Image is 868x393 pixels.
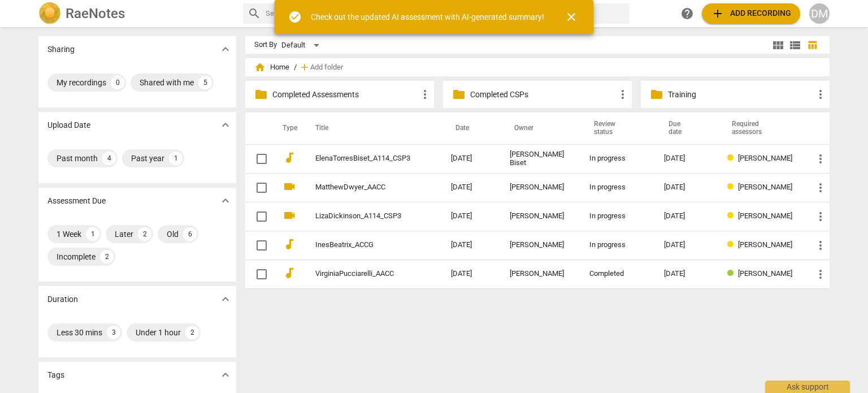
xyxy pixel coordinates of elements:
div: Completed [589,270,646,278]
div: In progress [589,241,646,249]
div: Old [167,228,179,240]
button: Upload [702,3,800,24]
div: Under 1 hour [136,327,181,338]
div: [PERSON_NAME] [510,212,571,221]
span: audiotrack [283,266,296,280]
div: Incomplete [57,251,96,262]
div: 5 [198,76,212,89]
div: [PERSON_NAME] [510,270,571,278]
div: [PERSON_NAME] [510,183,571,192]
div: 2 [138,227,151,241]
a: LizaDickinson_A114_CSP3 [315,212,410,221]
p: Sharing [47,44,75,55]
button: Table view [804,37,821,54]
span: folder [254,88,268,101]
div: 1 [86,227,99,241]
span: expand_more [219,118,232,132]
span: Review status: completed [727,269,738,278]
td: [DATE] [442,231,501,260]
div: [DATE] [664,241,709,249]
span: videocam [283,180,296,193]
th: Type [274,113,302,144]
p: Assessment Due [47,195,106,207]
div: Shared with me [140,77,194,88]
span: Review status: in progress [727,154,738,162]
img: Logo [38,2,61,25]
span: folder [452,88,466,101]
div: 2 [100,250,114,264]
span: more_vert [814,88,827,101]
th: Title [302,113,442,144]
div: [DATE] [664,212,709,221]
button: List view [787,37,804,54]
button: DM [809,3,830,24]
a: VirginiaPucciarelli_AACC [315,270,410,278]
div: [PERSON_NAME] [510,241,571,249]
span: Add recording [711,7,791,20]
span: expand_more [219,42,232,56]
div: [DATE] [664,270,709,278]
span: more_vert [616,88,630,101]
div: Sort By [254,41,277,49]
div: 2 [185,326,199,339]
span: Review status: in progress [727,211,738,220]
button: Tile view [770,37,787,54]
span: audiotrack [283,151,296,165]
th: Review status [580,113,655,144]
div: In progress [589,154,646,163]
th: Date [442,113,501,144]
td: [DATE] [442,173,501,202]
span: [PERSON_NAME] [738,154,792,162]
span: more_vert [814,152,827,166]
span: Home [254,62,289,73]
button: Show more [217,41,234,58]
div: Ask support [765,381,850,393]
div: [PERSON_NAME] Biset [510,150,571,167]
span: more_vert [814,181,827,195]
td: [DATE] [442,202,501,231]
div: 6 [183,227,197,241]
p: Training [668,89,814,101]
span: videocam [283,209,296,222]
h2: RaeNotes [66,6,125,21]
span: help [680,7,694,20]
span: add [711,7,724,20]
span: folder [650,88,663,101]
div: Check out the updated AI assessment with AI-generated summary! [311,11,544,23]
a: InesBeatrix_ACCG [315,241,410,249]
span: table_chart [807,40,818,50]
div: Later [115,228,133,240]
div: 1 [169,152,183,165]
span: Review status: in progress [727,183,738,191]
td: [DATE] [442,144,501,173]
span: expand_more [219,368,232,382]
span: view_list [788,38,802,52]
span: add [299,62,310,73]
div: 0 [111,76,124,89]
div: In progress [589,212,646,221]
button: Show more [217,116,234,133]
span: more_vert [814,210,827,223]
span: check_circle [288,10,302,24]
p: Upload Date [47,119,90,131]
td: [DATE] [442,260,501,288]
div: Default [281,36,323,54]
span: more_vert [418,88,432,101]
div: [DATE] [664,183,709,192]
span: [PERSON_NAME] [738,183,792,191]
button: Show more [217,366,234,383]
div: 3 [107,326,120,339]
div: 4 [102,152,116,165]
span: / [294,63,297,72]
span: close [565,10,578,24]
th: Required assessors [718,113,805,144]
p: Completed CSPs [470,89,616,101]
span: expand_more [219,194,232,208]
button: Show more [217,291,234,308]
p: Duration [47,293,78,305]
button: Close [558,3,585,31]
span: Review status: in progress [727,240,738,249]
span: audiotrack [283,237,296,251]
div: Less 30 mins [57,327,102,338]
span: search [248,7,261,20]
